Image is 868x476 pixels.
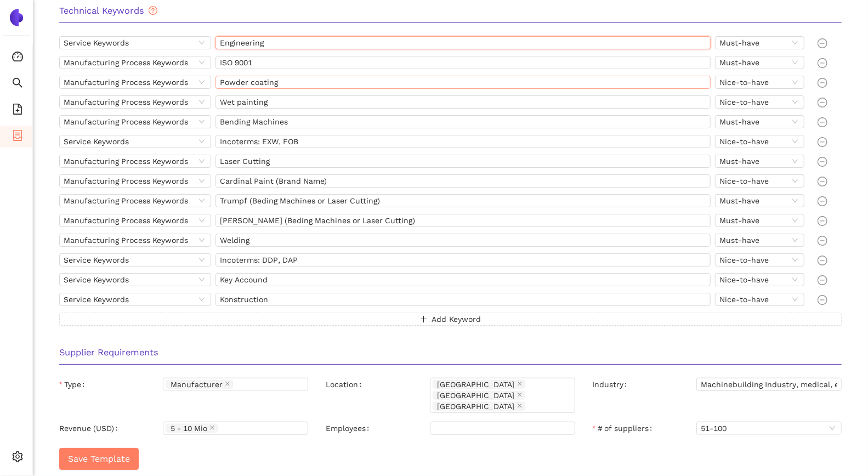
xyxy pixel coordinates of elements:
[215,293,711,306] input: Enter as many keywords as you like, seperated by a comma (,)
[8,9,25,26] img: Logo
[432,313,481,325] span: Add Keyword
[64,175,207,187] span: Manufacturing Process Keywords
[719,195,800,207] span: Must-have
[64,234,207,246] span: Manufacturing Process Keywords
[59,378,89,391] label: Type
[215,234,711,247] input: Enter as many keywords as you like, seperated by a comma (,)
[215,115,711,128] input: Enter as many keywords as you like, seperated by a comma (,)
[433,380,525,389] span: Canada
[215,155,711,168] input: Enter as many keywords as you like, seperated by a comma (,)
[818,216,827,226] span: minus-circle
[215,214,711,227] input: Enter as many keywords as you like, seperated by a comma (,)
[215,95,711,109] input: Enter as many keywords as you like, seperated by a comma (,)
[517,403,523,410] span: close
[719,175,800,187] span: Nice-to-have
[12,73,23,95] span: search
[719,76,800,88] span: Nice-to-have
[64,37,207,49] span: Service Keywords
[12,126,23,148] span: container
[59,313,842,326] button: plusAdd Keyword
[719,214,800,226] span: Must-have
[818,58,827,68] span: minus-circle
[326,378,366,391] label: Location
[64,274,207,286] span: Service Keywords
[719,274,800,286] span: Nice-to-have
[215,174,711,188] input: Enter as many keywords as you like, seperated by a comma (,)
[64,214,207,226] span: Manufacturing Process Keywords
[171,381,223,388] span: Manufacturer
[225,381,230,388] span: close
[818,236,827,246] span: minus-circle
[593,378,632,391] label: Industry
[438,403,515,410] span: [GEOGRAPHIC_DATA]
[215,76,711,89] input: Enter as many keywords as you like, seperated by a comma (,)
[215,194,711,207] input: Enter as many keywords as you like, seperated by a comma (,)
[215,36,711,49] input: Enter as many keywords as you like, seperated by a comma (,)
[719,135,800,148] span: Nice-to-have
[326,422,373,435] label: Employees
[719,155,800,167] span: Must-have
[64,116,207,128] span: Manufacturing Process Keywords
[433,402,525,411] span: Mexico
[818,196,827,206] span: minus-circle
[166,380,233,389] span: Manufacturer
[12,100,23,122] span: file-add
[215,56,711,69] input: Enter as many keywords as you like, seperated by a comma (,)
[719,56,800,69] span: Must-have
[215,273,711,286] input: Enter as many keywords as you like, seperated by a comma (,)
[818,78,827,88] span: minus-circle
[696,378,842,391] input: Industry
[171,424,207,432] span: 5 - 10 Mio
[719,234,800,246] span: Must-have
[59,422,122,435] label: Revenue (USD)
[64,254,207,266] span: Service Keywords
[64,56,207,69] span: Manufacturing Process Keywords
[818,256,827,265] span: minus-circle
[64,293,207,305] span: Service Keywords
[59,448,139,470] button: Save Template
[517,392,523,399] span: close
[12,447,23,469] span: setting
[166,424,218,433] span: 5 - 10 Mio
[64,76,207,88] span: Manufacturing Process Keywords
[64,195,207,207] span: Manufacturing Process Keywords
[64,96,207,108] span: Manufacturing Process Keywords
[701,422,837,434] span: 51-100
[64,135,207,148] span: Service Keywords
[144,6,157,15] span: question-circle
[719,116,800,128] span: Must-have
[59,345,842,360] h3: Supplier Requirements
[517,381,523,388] span: close
[818,137,827,147] span: minus-circle
[818,98,827,107] span: minus-circle
[215,135,711,148] input: Enter as many keywords as you like, seperated by a comma (,)
[59,4,157,18] span: Technical Keywords
[438,381,515,388] span: [GEOGRAPHIC_DATA]
[818,295,827,305] span: minus-circle
[719,293,800,305] span: Nice-to-have
[209,425,215,432] span: close
[64,155,207,167] span: Manufacturing Process Keywords
[215,253,711,267] input: Enter as many keywords as you like, seperated by a comma (,)
[438,392,515,399] span: [GEOGRAPHIC_DATA]
[818,275,827,285] span: minus-circle
[12,47,23,69] span: dashboard
[433,391,525,400] span: China
[818,157,827,167] span: minus-circle
[420,315,428,324] span: plus
[818,117,827,127] span: minus-circle
[719,96,800,108] span: Nice-to-have
[68,452,130,466] span: Save Template
[818,38,827,48] span: minus-circle
[719,254,800,266] span: Nice-to-have
[818,177,827,186] span: minus-circle
[719,37,800,49] span: Must-have
[593,422,656,435] label: # of suppliers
